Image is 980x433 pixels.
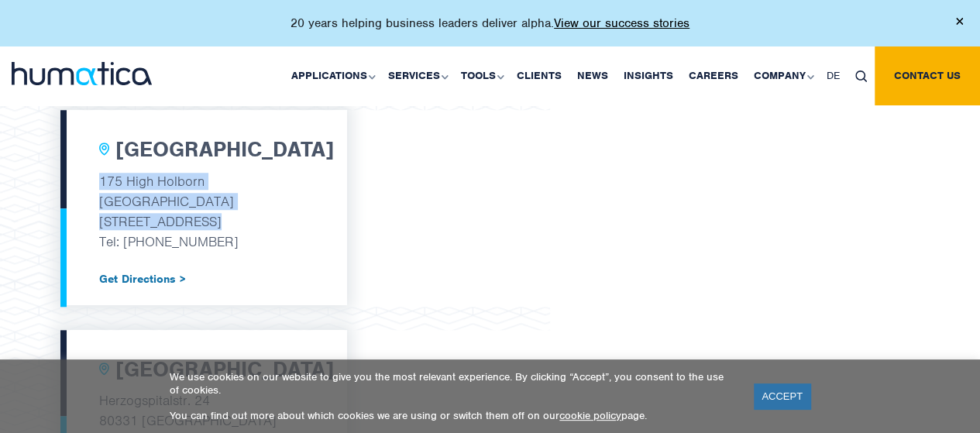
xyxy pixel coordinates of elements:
[559,409,621,422] a: cookie policy
[115,137,334,163] h2: [GEOGRAPHIC_DATA]
[115,357,334,383] h2: [GEOGRAPHIC_DATA]
[99,211,308,232] p: [STREET_ADDRESS]
[681,46,746,105] a: Careers
[754,383,810,409] a: ACCEPT
[746,46,819,105] a: Company
[99,273,308,285] a: Get Directions >
[170,409,734,422] p: You can find out more about which cookies we are using or switch them off on our page.
[855,70,867,82] img: search_icon
[616,46,681,105] a: Insights
[284,46,380,105] a: Applications
[453,46,509,105] a: Tools
[819,46,848,105] a: DE
[99,171,308,191] p: 175 High Holborn
[99,232,308,252] p: Tel: [PHONE_NUMBER]
[509,46,569,105] a: Clients
[12,62,152,85] img: logo
[827,69,840,82] span: DE
[380,46,453,105] a: Services
[170,370,734,397] p: We use cookies on our website to give you the most relevant experience. By clicking “Accept”, you...
[291,15,689,31] p: 20 years helping business leaders deliver alpha.
[875,46,980,105] a: Contact us
[554,15,689,31] a: View our success stories
[569,46,616,105] a: News
[99,191,308,211] p: [GEOGRAPHIC_DATA]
